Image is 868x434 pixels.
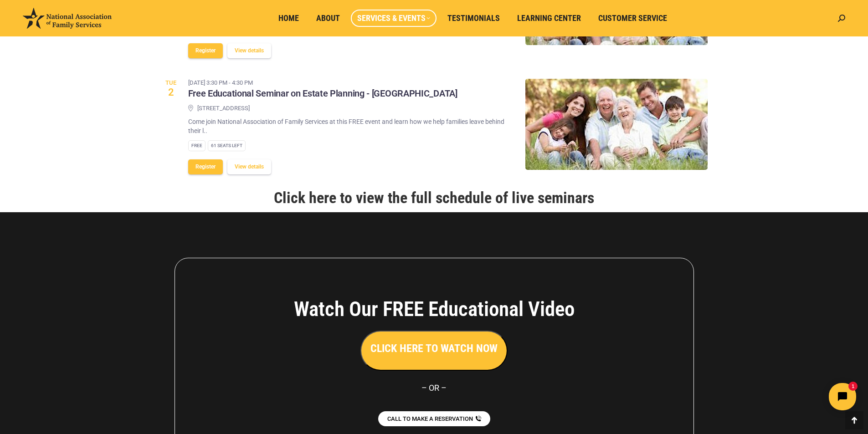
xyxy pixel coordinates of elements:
h4: Watch Our FREE Educational Video [243,297,625,322]
a: Home [272,10,305,27]
a: About [310,10,346,27]
button: View details [227,159,271,174]
span: – OR – [421,383,447,393]
span: [STREET_ADDRESS] [197,104,250,113]
time: [DATE] 3:30 pm - 4:30 pm [188,78,457,87]
span: Services & Events [357,13,430,23]
a: Learning Center [511,10,587,27]
img: National Association of Family Services [23,8,112,29]
span: Learning Center [517,13,581,23]
span: Testimonials [447,13,500,23]
a: Customer Service [592,10,673,27]
iframe: Tidio Chat [707,375,864,418]
div: Free [188,140,205,151]
h3: CLICK HERE TO WATCH NOW [370,341,498,356]
a: Click here to view the full schedule of live seminars [274,189,594,207]
a: CALL TO MAKE A RESERVATION [378,411,490,426]
h3: Free Educational Seminar on Estate Planning - [GEOGRAPHIC_DATA] [188,88,457,100]
button: Register [188,43,223,58]
span: CALL TO MAKE A RESERVATION [387,416,473,422]
p: Come join National Association of Family Services at this FREE event and learn how we help famili... [188,117,512,135]
span: Customer Service [598,13,667,23]
span: Tue [161,80,181,86]
span: Home [278,13,299,23]
button: Register [188,159,223,174]
div: 61 Seats left [208,140,246,151]
img: Free Educational Seminar on Estate Planning - Brentwood [525,79,708,170]
span: About [316,13,340,23]
a: CLICK HERE TO WATCH NOW [360,344,508,354]
button: CLICK HERE TO WATCH NOW [360,331,508,371]
button: View details [227,43,271,58]
a: Testimonials [441,10,506,27]
span: 2 [161,87,181,97]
